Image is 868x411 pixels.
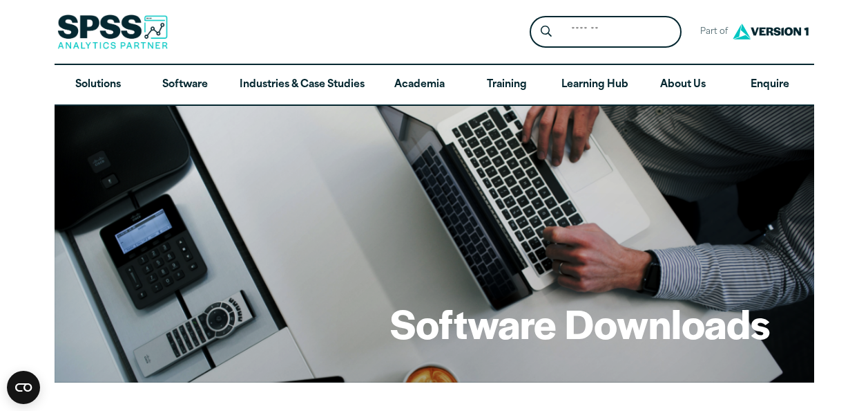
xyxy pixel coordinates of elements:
[530,16,682,48] form: Site Header Search Form
[55,65,814,105] nav: Desktop version of site main menu
[55,65,142,105] a: Solutions
[533,19,559,45] button: Search magnifying glass icon
[463,65,550,105] a: Training
[729,19,812,44] img: Version1 Logo
[693,22,729,42] span: Part of
[550,65,639,105] a: Learning Hub
[541,26,552,37] svg: Search magnifying glass icon
[7,371,40,404] button: Open CMP widget
[639,65,726,105] a: About Us
[229,65,376,105] a: Industries & Case Studies
[376,65,463,105] a: Academia
[390,296,770,350] h1: Software Downloads
[57,15,168,49] img: SPSS Analytics Partner
[142,65,229,105] a: Software
[726,65,813,105] a: Enquire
